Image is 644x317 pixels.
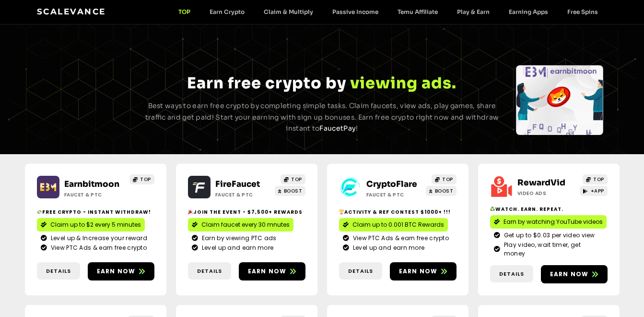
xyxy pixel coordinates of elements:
[593,176,604,183] span: TOP
[37,262,80,280] a: Details
[64,179,119,189] a: Earnbitmoon
[201,220,290,229] span: Claim faucet every 30 mnutes
[197,267,222,275] span: Details
[37,218,145,232] a: Claim up to $2 every 5 minutes
[199,234,277,243] span: Earn by viewing PTC ads
[517,178,565,188] a: RewardVid
[339,218,448,232] a: Claim up to 0.001 BTC Rewards
[499,8,558,15] a: Earning Apps
[390,262,457,280] a: Earn now
[281,174,305,184] a: TOP
[169,8,608,15] nav: Menu
[188,218,293,232] a: Claim faucet every 30 mnutes
[215,191,275,198] h2: Faucet & PTC
[541,265,608,283] a: Earn now
[583,174,608,184] a: TOP
[187,73,346,93] span: Earn free crypto by
[248,267,287,276] span: Earn now
[140,176,151,183] span: TOP
[199,244,274,252] span: Level up and earn more
[319,124,356,133] a: FaucetPay
[442,176,453,183] span: TOP
[558,8,608,15] a: Free Spins
[435,187,454,195] span: BOOST
[351,234,449,243] span: View PTC Ads & earn free crypto
[366,191,426,198] h2: Faucet & PTC
[502,241,604,258] span: Play video, wait timer, get money
[366,179,417,189] a: CryptoFlare
[254,8,323,15] a: Claim & Multiply
[339,262,382,280] a: Details
[144,100,501,134] p: Best ways to earn free crypto by completing simple tasks. Claim faucets, view ads, play games, sh...
[169,8,200,15] a: TOP
[50,220,141,229] span: Claim up to $2 every 5 minutes
[388,8,447,15] a: Temu Affiliate
[352,220,444,229] span: Claim up to 0.001 BTC Rewards
[580,186,608,196] a: +APP
[215,179,260,189] a: FireFaucet
[40,65,128,135] div: Slides
[339,208,457,216] h2: Activity & ref contest $1000+ !!!
[291,176,302,183] span: TOP
[516,65,603,135] div: Slides
[348,267,373,275] span: Details
[550,270,589,279] span: Earn now
[188,209,193,214] img: 🎉
[200,8,254,15] a: Earn Crypto
[239,262,305,280] a: Earn now
[97,267,136,276] span: Earn now
[591,187,604,195] span: +APP
[490,206,608,213] h2: Watch. Earn. Repeat.
[188,262,231,280] a: Details
[339,209,344,214] img: 🏆
[275,186,305,196] a: BOOST
[517,190,577,197] h2: Video ads
[129,174,154,184] a: TOP
[432,174,457,184] a: TOP
[284,187,303,195] span: BOOST
[490,265,533,283] a: Details
[48,234,147,243] span: Level up & Increase your reward
[37,7,106,16] a: Scalevance
[499,270,524,278] span: Details
[48,244,147,252] span: View PTC Ads & earn free crypto
[88,262,154,280] a: Earn now
[37,209,42,214] img: 💸
[426,186,457,196] a: BOOST
[399,267,438,276] span: Earn now
[323,8,388,15] a: Passive Income
[188,208,305,216] h2: Join the event - $7,500+ Rewards
[64,191,124,198] h2: Faucet & PTC
[503,218,603,226] span: Earn by watching YouTube videos
[490,215,607,229] a: Earn by watching YouTube videos
[46,267,71,275] span: Details
[502,231,595,240] span: Get up to $0.03 per video view
[490,207,495,211] img: ♻️
[447,8,499,15] a: Play & Earn
[351,244,425,252] span: Level up and earn more
[37,208,154,216] h2: Free crypto - Instant withdraw!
